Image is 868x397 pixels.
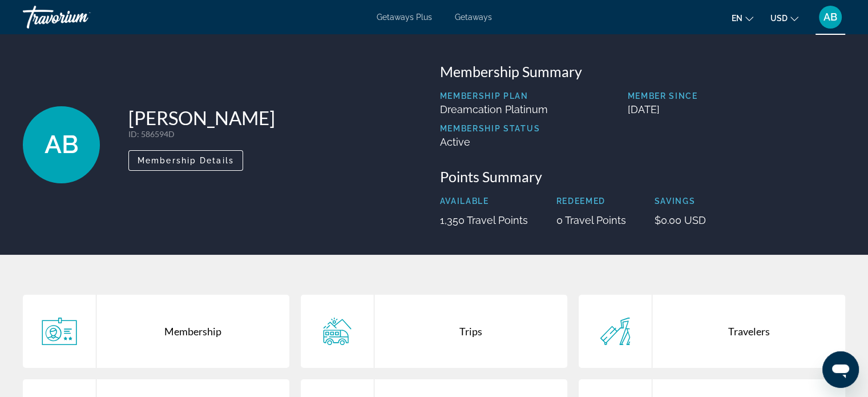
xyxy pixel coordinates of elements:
[374,295,567,368] div: Trips
[732,14,742,23] span: en
[455,13,492,22] a: Getaways
[732,10,753,26] button: Change language
[815,5,845,29] button: User Menu
[23,295,289,368] a: Membership
[440,124,548,133] p: Membership Status
[770,14,788,23] span: USD
[440,214,528,226] p: 1,350 Travel Points
[138,156,234,165] span: Membership Details
[440,197,528,206] p: Available
[770,10,798,26] button: Change currency
[655,214,706,226] p: $0.00 USD
[128,106,275,129] h1: [PERSON_NAME]
[823,11,837,23] span: AB
[377,13,432,22] a: Getaways Plus
[440,168,846,185] h3: Points Summary
[822,351,859,388] iframe: Button to launch messaging window
[628,91,846,101] p: Member Since
[556,197,626,206] p: Redeemed
[128,150,243,171] button: Membership Details
[96,295,289,368] div: Membership
[652,295,845,368] div: Travelers
[23,2,137,32] a: Travorium
[440,91,548,101] p: Membership Plan
[128,153,243,165] a: Membership Details
[440,103,548,115] p: Dreamcation Platinum
[128,129,137,139] span: ID
[579,295,845,368] a: Travelers
[440,63,846,80] h3: Membership Summary
[655,197,706,206] p: Savings
[440,136,548,148] p: Active
[45,130,79,159] span: AB
[128,129,275,139] p: : 586594D
[556,214,626,226] p: 0 Travel Points
[628,103,846,115] p: [DATE]
[301,295,567,368] a: Trips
